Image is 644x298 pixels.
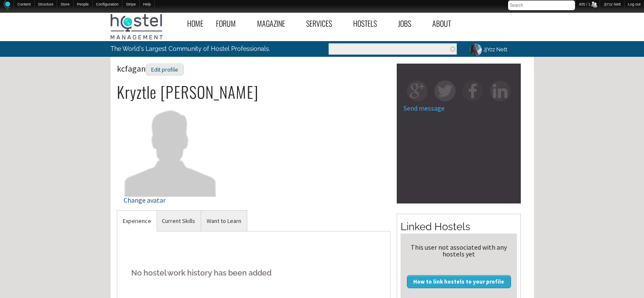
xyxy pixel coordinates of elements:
[146,64,184,76] div: Edit profile
[111,41,287,56] p: The World's Largest Community of Hostel Professionals.
[426,14,466,33] a: About
[181,14,210,33] a: Home
[404,104,445,112] a: Send message
[201,211,247,231] a: Want to Learn
[407,275,511,288] a: How to link hostels to your profile
[146,63,184,74] a: Edit profile
[490,81,511,101] img: in-square.png
[401,220,517,234] h2: Linked Hostels
[3,0,10,10] img: Home
[124,197,217,203] div: Change avatar
[117,211,157,231] a: Experience
[468,42,483,57] img: JjYzz Nett's picture
[210,14,251,33] a: Forum
[434,81,455,101] img: tw-square.png
[156,211,201,231] a: Current Skills
[392,14,426,33] a: Jobs
[347,14,392,33] a: Hostels
[463,41,512,58] a: JjYzz Nett
[462,81,483,101] img: fb-square.png
[117,83,391,101] h2: Kryztle [PERSON_NAME]
[407,81,428,101] img: gp-square.png
[251,14,300,33] a: Magazine
[300,14,347,33] a: Services
[508,0,575,10] input: Search
[404,244,514,257] div: This user not associated with any hostels yet
[117,63,184,74] span: kcfagan
[111,14,163,39] img: Hostel Management Home
[124,260,384,286] h5: No hostel work history has been added
[329,43,457,55] input: Enter the terms you wish to search for.
[124,103,217,196] img: kcfagan's picture
[124,145,217,203] a: Change avatar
